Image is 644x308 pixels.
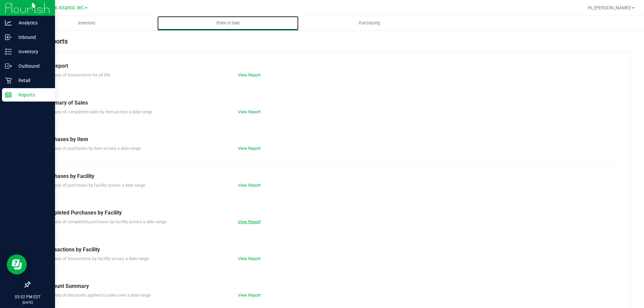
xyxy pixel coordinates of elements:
inline-svg: Reports [5,91,12,98]
span: Summary of completed sales by item across a date range [43,109,152,114]
p: Inventory [12,48,52,56]
div: Summary of Sales [43,99,617,107]
div: Transactions by Facility [43,246,617,254]
a: View Report [238,109,261,114]
p: Analytics [12,19,52,27]
inline-svg: Retail [5,77,12,84]
div: Completed Purchases by Facility [43,209,617,217]
a: View Report [238,293,261,298]
a: View Report [238,219,261,224]
div: POS Reports [30,36,631,52]
p: Reports [12,91,52,99]
a: Inventory [16,16,157,30]
div: Till Report [43,62,617,70]
div: Purchases by Item [43,135,617,143]
span: Purchasing [350,20,389,26]
a: View Report [238,146,261,151]
a: View Report [238,72,261,77]
p: Inbound [12,33,52,41]
a: Point of Sale [157,16,299,30]
a: Purchasing [299,16,440,30]
inline-svg: Inventory [5,48,12,55]
iframe: Resource center [7,254,27,274]
p: 03:52 PM EDT [3,294,52,300]
span: Summary of completed purchases by facility across a date range [43,219,166,224]
span: Inventory [69,20,104,26]
span: Hi, [PERSON_NAME]! [588,5,631,10]
inline-svg: Outbound [5,63,12,69]
a: View Report [238,256,261,261]
p: Retail [12,76,52,84]
inline-svg: Inbound [5,34,12,41]
p: [DATE] [3,300,52,305]
a: View Report [238,183,261,188]
span: Summary of transactions by facility across a date range [43,256,149,261]
p: Outbound [12,62,52,70]
span: Jax Atlantic WC [49,5,84,11]
div: Purchases by Facility [43,172,617,180]
span: Point of Sale [207,20,249,26]
inline-svg: Analytics [5,19,12,26]
span: Summary of purchases by item across a date range [43,146,141,151]
span: Summary of purchases by facility across a date range [43,183,145,188]
span: Summary of transactions for all tills [43,72,111,77]
span: Summary of discounts applied to sales over a date range [43,293,151,298]
div: Discount Summary [43,282,617,290]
